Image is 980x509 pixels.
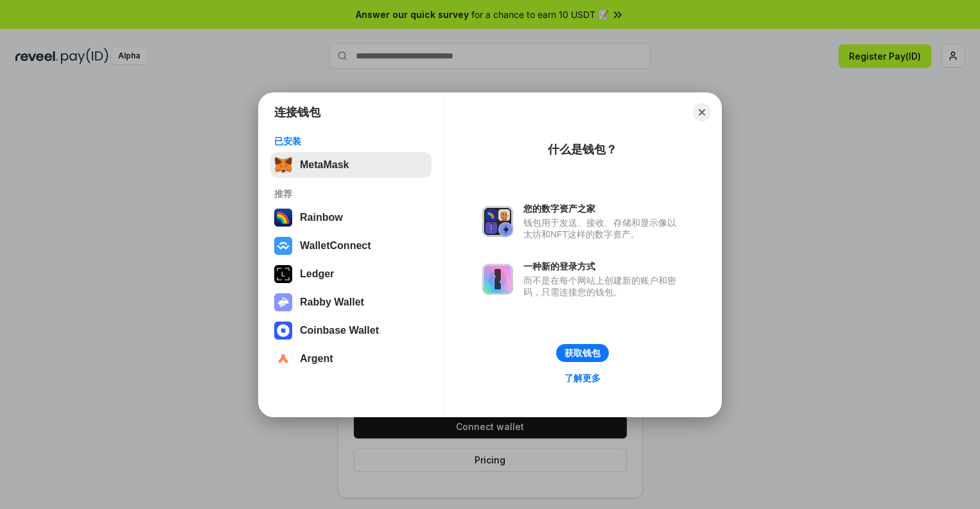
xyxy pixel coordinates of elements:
img: svg+xml,%3Csvg%20fill%3D%22none%22%20height%3D%2233%22%20viewBox%3D%220%200%2035%2033%22%20width%... [274,156,292,174]
img: svg+xml,%3Csvg%20width%3D%2228%22%20height%3D%2228%22%20viewBox%3D%220%200%2028%2028%22%20fill%3D... [274,237,292,255]
img: svg+xml,%3Csvg%20xmlns%3D%22http%3A%2F%2Fwww.w3.org%2F2000%2Fsvg%22%20fill%3D%22none%22%20viewBox... [482,264,513,295]
div: MetaMask [300,159,349,171]
div: 您的数字资产之家 [523,203,683,214]
div: 了解更多 [564,372,600,384]
a: 了解更多 [557,370,608,386]
button: Argent [270,346,432,372]
div: 已安装 [274,135,428,147]
div: 钱包用于发送、接收、存储和显示像以太坊和NFT这样的数字资产。 [523,217,683,240]
button: Ledger [270,261,432,287]
button: Coinbase Wallet [270,318,432,343]
div: Ledger [300,268,334,280]
div: Coinbase Wallet [300,325,379,336]
button: WalletConnect [270,233,432,259]
h1: 连接钱包 [274,105,320,120]
div: Rabby Wallet [300,297,364,308]
div: 获取钱包 [564,347,600,359]
img: svg+xml,%3Csvg%20width%3D%22120%22%20height%3D%22120%22%20viewBox%3D%220%200%20120%20120%22%20fil... [274,209,292,227]
img: svg+xml,%3Csvg%20xmlns%3D%22http%3A%2F%2Fwww.w3.org%2F2000%2Fsvg%22%20fill%3D%22none%22%20viewBox... [482,206,513,237]
div: 而不是在每个网站上创建新的账户和密码，只需连接您的钱包。 [523,275,683,298]
button: Rabby Wallet [270,289,432,315]
div: 推荐 [274,188,428,200]
button: 获取钱包 [556,344,609,362]
button: Close [693,103,711,121]
div: WalletConnect [300,240,371,252]
button: MetaMask [270,152,432,178]
button: Rainbow [270,205,432,230]
div: Argent [300,353,333,365]
img: svg+xml,%3Csvg%20width%3D%2228%22%20height%3D%2228%22%20viewBox%3D%220%200%2028%2028%22%20fill%3D... [274,350,292,368]
img: svg+xml,%3Csvg%20xmlns%3D%22http%3A%2F%2Fwww.w3.org%2F2000%2Fsvg%22%20width%3D%2228%22%20height%3... [274,265,292,283]
div: Rainbow [300,212,343,223]
img: svg+xml,%3Csvg%20width%3D%2228%22%20height%3D%2228%22%20viewBox%3D%220%200%2028%2028%22%20fill%3D... [274,322,292,340]
div: 一种新的登录方式 [523,261,683,272]
img: svg+xml,%3Csvg%20xmlns%3D%22http%3A%2F%2Fwww.w3.org%2F2000%2Fsvg%22%20fill%3D%22none%22%20viewBox... [274,293,292,311]
div: 什么是钱包？ [548,142,617,157]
